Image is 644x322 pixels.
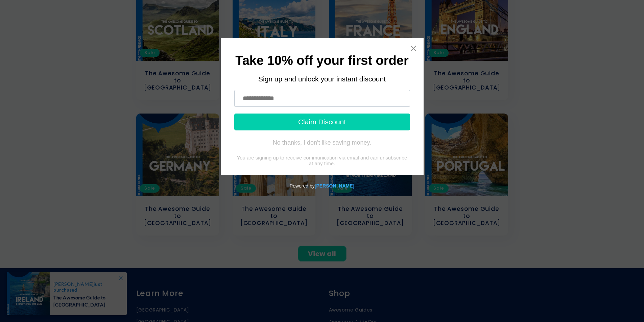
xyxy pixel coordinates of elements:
[234,155,410,166] div: You are signing up to receive communication via email and can unsubscribe at any time.
[315,183,354,189] a: Powered by Tydal
[273,139,371,146] div: No thanks, I don't like saving money.
[3,175,641,197] div: Powered by
[234,114,410,130] button: Claim Discount
[234,55,410,67] h1: Take 10% off your first order
[410,45,417,52] a: Close widget
[234,75,410,83] div: Sign up and unlock your instant discount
